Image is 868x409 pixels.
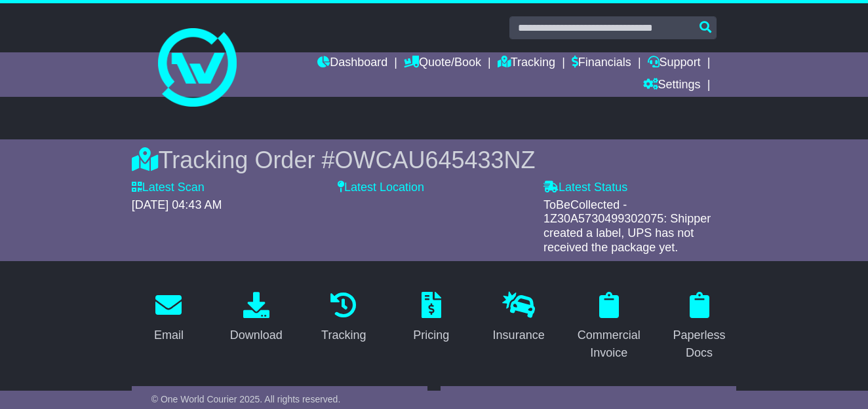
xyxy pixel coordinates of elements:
a: Settings [643,75,701,97]
label: Latest Location [338,181,424,195]
label: Latest Status [543,181,627,195]
a: Download [222,287,291,349]
a: Paperless Docs [662,287,736,366]
a: Tracking [498,52,555,75]
div: Insurance [493,327,545,344]
a: Commercial Invoice [569,287,649,366]
a: Financials [572,52,631,75]
a: Dashboard [317,52,387,75]
div: Tracking [321,327,366,344]
a: Support [648,52,701,75]
a: Email [146,287,192,349]
div: Commercial Invoice [578,327,641,362]
a: Quote/Book [404,52,481,75]
span: [DATE] 04:43 AM [132,198,222,211]
div: Download [230,327,283,344]
span: OWCAU645433NZ [334,147,535,173]
div: Pricing [413,327,449,344]
span: ToBeCollected - 1Z30A5730499302075: Shipper created a label, UPS has not received the package yet. [543,198,711,254]
div: Email [154,327,184,344]
a: Tracking [313,287,374,349]
a: Pricing [404,287,458,349]
div: Tracking Order # [132,146,737,174]
label: Latest Scan [132,181,205,195]
span: © One World Courier 2025. All rights reserved. [151,394,341,404]
div: Paperless Docs [671,327,728,362]
a: Insurance [484,287,553,349]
